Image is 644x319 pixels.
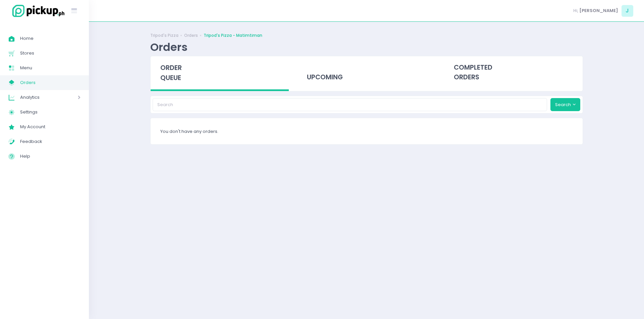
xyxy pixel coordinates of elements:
[184,32,198,38] a: Orders
[204,32,262,38] a: Tripod's Pizza - Matimtiman
[20,137,80,146] span: Feedback
[20,93,59,102] span: Analytics
[8,4,65,18] img: logo
[20,78,80,87] span: Orders
[550,98,581,111] button: Search
[20,123,80,131] span: My Account
[20,152,80,161] span: Help
[622,5,633,17] span: J
[444,56,583,89] div: completed orders
[20,34,80,43] span: Home
[573,7,578,14] span: Hi,
[160,63,182,82] span: order queue
[20,108,80,116] span: Settings
[150,41,187,54] div: Orders
[151,118,583,144] div: You don't have any orders.
[297,56,436,89] div: upcoming
[579,7,618,14] span: [PERSON_NAME]
[20,64,80,72] span: Menu
[20,49,80,58] span: Stores
[150,32,178,38] a: Tripod's Pizza
[153,98,547,111] input: Search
